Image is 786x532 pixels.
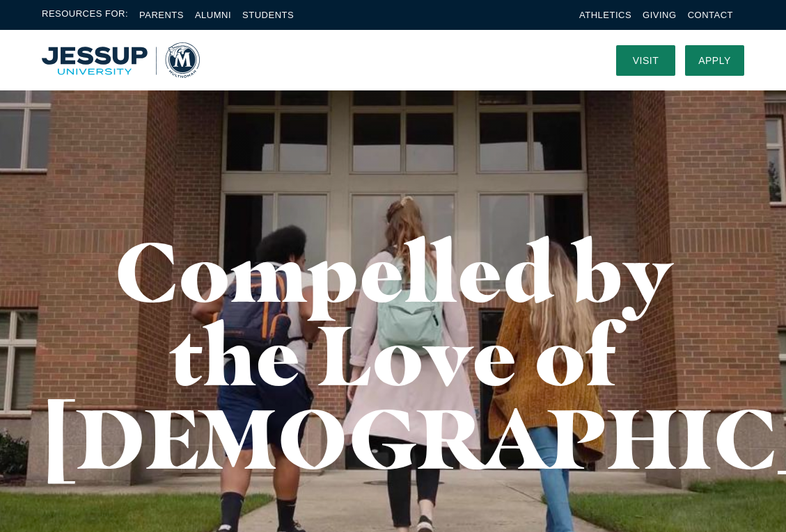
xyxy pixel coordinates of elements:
[242,10,294,20] a: Students
[688,10,733,20] a: Contact
[42,42,200,78] a: Home
[42,42,200,78] img: Multnomah University Logo
[616,45,675,76] a: Visit
[195,10,231,20] a: Alumni
[685,45,744,76] a: Apply
[42,229,744,480] h1: Compelled by the Love of [DEMOGRAPHIC_DATA]
[579,10,631,20] a: Athletics
[139,10,184,20] a: Parents
[42,7,128,23] span: Resources For:
[643,10,677,20] a: Giving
